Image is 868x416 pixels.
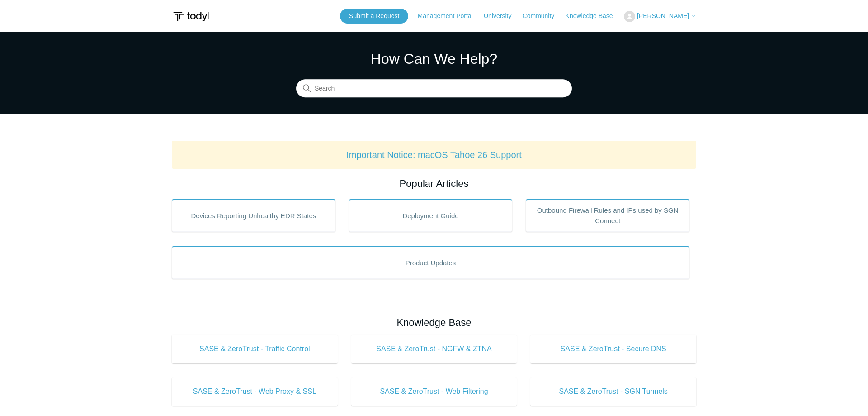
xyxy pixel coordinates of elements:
a: SASE & ZeroTrust - Traffic Control [172,335,338,363]
span: [PERSON_NAME] [637,12,689,19]
a: SASE & ZeroTrust - Web Filtering [351,377,517,406]
span: SASE & ZeroTrust - Secure DNS [544,344,683,354]
h1: How Can We Help? [296,48,572,70]
a: Community [523,11,564,21]
a: University [484,11,520,21]
span: SASE & ZeroTrust - Web Filtering [365,386,504,397]
a: Submit a Request [340,9,408,24]
a: Outbound Firewall Rules and IPs used by SGN Connect [526,199,689,232]
input: Search [296,80,572,98]
a: SASE & ZeroTrust - Secure DNS [530,335,696,363]
a: Product Updates [172,246,689,279]
button: [PERSON_NAME] [624,11,696,22]
a: Important Notice: macOS Tahoe 26 Support [346,150,522,160]
span: SASE & ZeroTrust - SGN Tunnels [544,386,683,397]
img: Todyl Support Center Help Center home page [172,8,210,25]
span: SASE & ZeroTrust - Web Proxy & SSL [185,386,324,397]
a: SASE & ZeroTrust - NGFW & ZTNA [351,335,517,363]
a: Management Portal [418,11,482,21]
a: Devices Reporting Unhealthy EDR States [172,199,335,232]
a: SASE & ZeroTrust - Web Proxy & SSL [172,377,338,406]
span: SASE & ZeroTrust - Traffic Control [185,344,324,354]
h2: Knowledge Base [172,315,696,330]
span: SASE & ZeroTrust - NGFW & ZTNA [365,344,504,354]
a: Knowledge Base [566,11,622,21]
h2: Popular Articles [172,176,696,191]
a: SASE & ZeroTrust - SGN Tunnels [530,377,696,406]
a: Deployment Guide [349,199,513,232]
